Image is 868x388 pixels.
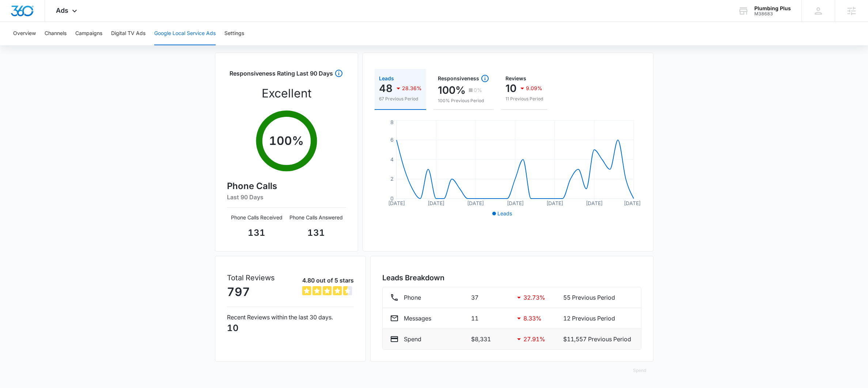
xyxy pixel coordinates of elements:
p: 9.09% [526,86,542,91]
p: $8,331 [471,335,509,343]
p: 10 [227,322,354,335]
div: Leads [379,76,422,81]
button: Overview [13,22,36,45]
h3: Responsiveness Rating Last 90 Days [230,69,333,82]
p: 12 Previous Period [563,314,633,323]
p: Spend [404,335,421,343]
p: Recent Reviews within the last 30 days. [227,313,354,322]
tspan: 8 [390,119,394,125]
tspan: 2 [390,176,394,182]
p: 0% [474,88,482,93]
tspan: [DATE] [467,200,484,206]
tspan: [DATE] [507,200,523,206]
p: 27.91 % [523,335,545,343]
p: 100% Previous Period [438,97,489,104]
p: 37 [471,293,509,302]
button: Campaigns [75,22,102,45]
p: Total Reviews [227,272,275,283]
span: Ads [56,7,68,14]
tspan: [DATE] [586,200,603,206]
tspan: [DATE] [428,200,444,206]
p: 100 % [269,132,304,150]
p: Excellent [262,85,311,102]
p: 10 [505,82,516,94]
tspan: [DATE] [546,200,563,206]
tspan: [DATE] [388,200,405,206]
p: 32.73 % [523,293,545,302]
p: 55 Previous Period [563,293,633,302]
p: Phone [404,293,421,302]
p: 11 [471,314,509,323]
p: 797 [227,283,275,301]
p: 100% [438,84,466,96]
button: Settings [224,22,244,45]
tspan: 4 [390,156,394,162]
p: 8.33 % [523,314,542,323]
p: 131 [287,226,346,239]
div: account id [754,11,791,16]
tspan: 6 [390,137,394,143]
button: Spend [626,362,653,379]
button: Google Local Service Ads [154,22,216,45]
p: 67 Previous Period [379,96,422,102]
button: Channels [45,22,67,45]
p: Messages [404,314,431,323]
tspan: 0 [390,195,394,201]
p: 11 Previous Period [505,96,543,102]
h4: Phone Calls [227,180,346,193]
p: 131 [227,226,287,239]
p: 4.80 out of 5 stars [302,276,354,285]
div: Responsiveness [438,74,489,83]
p: 48 [379,82,393,94]
tspan: [DATE] [624,200,641,206]
p: 28.36% [402,86,422,91]
p: $11,557 Previous Period [563,335,633,343]
h3: Leads Breakdown [382,272,641,283]
h6: Last 90 Days [227,193,346,201]
div: account name [754,5,791,11]
p: Phone Calls Received [227,214,287,221]
div: Reviews [505,76,543,81]
button: Digital TV Ads [111,22,145,45]
span: Leads [497,210,512,216]
p: Phone Calls Answered [287,214,346,221]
